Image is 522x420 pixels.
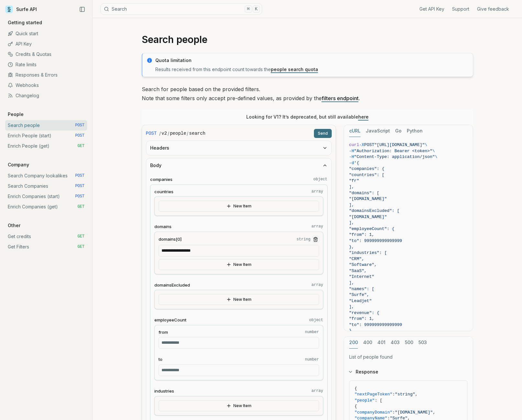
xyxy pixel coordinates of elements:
button: Search⌘K [100,3,262,15]
a: Responses & Errors [5,70,87,80]
span: "employeeCount": { [349,226,394,231]
a: Search Company lookalikes POST [5,171,87,181]
code: search [189,130,205,137]
span: "from": 1, [349,316,374,321]
span: POST [364,142,374,147]
span: "string" [395,392,415,397]
span: "names": [ [349,287,374,291]
span: "[DOMAIN_NAME]" [349,196,387,201]
code: string [296,237,310,242]
code: array [311,189,323,194]
code: object [309,318,323,323]
span: companies [150,176,172,183]
button: New Item [159,201,319,212]
span: / [168,130,169,137]
a: Get Filters GET [5,242,87,252]
a: filters endpoint [322,95,359,101]
code: number [305,357,319,362]
a: Enrich Companies (get) GET [5,202,87,212]
a: Give feedback [477,6,509,12]
button: 503 [418,337,427,349]
span: "Content-Type: application/json" [354,154,435,159]
span: "from": 1, [349,232,374,237]
kbd: K [253,5,260,13]
span: to [159,356,162,362]
a: Changelog [5,90,87,101]
span: "companies": { [349,166,384,171]
a: Get credits GET [5,231,87,242]
button: Python [407,125,423,137]
span: }, [349,245,354,249]
code: number [305,330,319,335]
span: : [393,392,395,397]
span: "people" [355,398,375,403]
p: Quota limitation [155,57,469,64]
span: POST [75,194,84,199]
kbd: ⌘ [245,5,252,13]
span: "to": 999999999999999 [349,238,402,243]
span: "Authorization: Bearer <token>" [354,149,432,153]
button: New Item [159,259,319,270]
span: "[DOMAIN_NAME]" [349,215,387,219]
span: "industries": [ [349,250,387,255]
span: POST [75,133,84,138]
code: array [311,282,323,288]
p: Looking for V1? It’s deprecated, but still available [246,114,369,120]
p: Getting started [5,19,45,26]
code: object [313,177,327,182]
code: people [170,130,186,137]
span: "CRM", [349,257,364,261]
span: countries [154,189,173,195]
span: "fr" [349,178,359,183]
span: -H [349,149,354,153]
code: array [311,388,323,394]
a: Credits & Quotas [5,49,87,59]
span: "Leadjet" [349,299,372,303]
span: "[URL][DOMAIN_NAME]" [374,142,425,147]
span: { [355,386,357,391]
span: , [433,410,435,415]
button: Body [146,158,331,173]
span: -d [349,161,354,165]
a: Enrich People (start) POST [5,131,87,141]
span: GET [77,143,84,149]
code: v2 [161,130,167,137]
button: Headers [146,141,331,155]
span: \ [425,142,428,147]
a: Rate limits [5,59,87,70]
button: Send [314,129,332,138]
button: Go [395,125,402,137]
span: \ [435,154,438,159]
span: ], [349,280,354,285]
button: cURL [349,125,361,137]
span: "Surfe", [349,292,369,297]
a: Search people POST [5,120,87,131]
code: array [311,224,323,229]
button: New Item [159,294,319,305]
button: 403 [391,337,400,349]
span: GET [77,234,84,239]
span: -X [359,142,364,147]
p: Search for people based on the provided filters. Note that some filters only accept pre-defined v... [142,85,473,103]
span: employeeCount [154,317,186,323]
span: POST [75,173,84,178]
a: API Key [5,39,87,49]
span: "revenue": { [349,310,380,315]
span: "domainsExcluded": [ [349,208,400,213]
button: Remove Item [312,236,319,243]
button: JavaScript [366,125,390,137]
a: Surfe API [5,5,37,14]
span: "domains": [ [349,191,380,195]
span: domains [154,224,172,230]
span: ], [349,220,354,225]
span: / [187,130,188,137]
span: industries [154,388,174,394]
span: POST [75,184,84,189]
span: "to": 999999999999999 [349,322,402,327]
a: Quick start [5,28,87,39]
span: : [393,410,395,415]
span: -H [349,154,354,159]
span: } [349,328,352,333]
span: / [159,130,161,137]
span: POST [75,123,84,128]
